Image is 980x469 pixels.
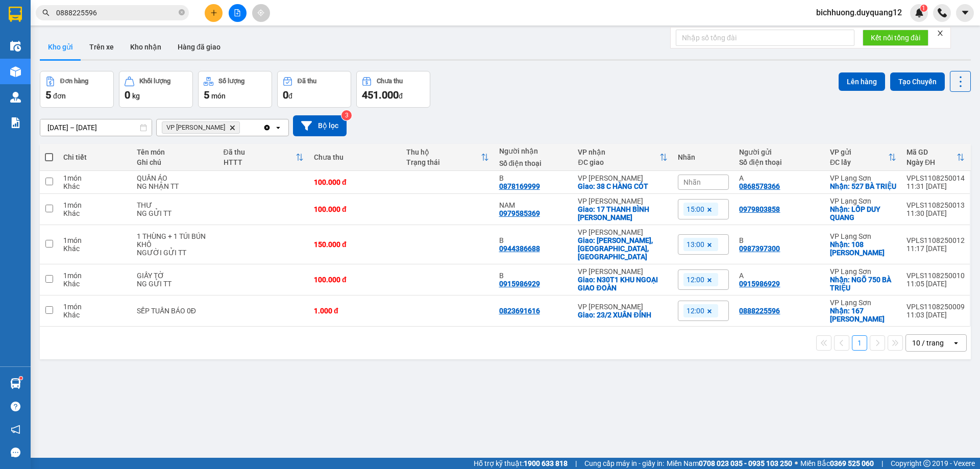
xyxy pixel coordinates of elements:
[687,306,704,315] span: 12:00
[578,148,659,156] div: VP nhận
[906,280,965,288] div: 11:05 [DATE]
[277,71,351,108] button: Đã thu0đ
[40,119,152,136] input: Select a date range.
[830,459,874,467] strong: 0369 525 060
[739,236,819,244] div: B
[401,144,494,171] th: Toggle SortBy
[499,201,568,209] div: NAM
[575,458,577,469] span: |
[906,158,957,166] div: Ngày ĐH
[830,205,896,221] div: Nhận: LỐP DUY QUANG
[60,78,88,85] div: Đơn hàng
[906,182,965,190] div: 11:31 [DATE]
[863,30,928,46] button: Kết nối tổng đài
[137,249,213,257] div: NGƯỜI GỬI TT
[63,209,126,217] div: Khác
[573,144,673,171] th: Toggle SortBy
[871,32,920,43] span: Kết nối tổng đài
[9,7,22,22] img: logo-vxr
[40,35,81,59] button: Kho gửi
[137,201,213,209] div: THƯ
[578,228,668,236] div: VP [PERSON_NAME]
[293,115,347,136] button: Bộ lọc
[137,148,213,156] div: Tên món
[830,240,896,257] div: Nhận: 108 NGUYỄN DU
[808,6,910,19] span: bichhuong.duyquang12
[314,153,396,161] div: Chưa thu
[179,9,185,15] span: close-circle
[578,267,668,276] div: VP [PERSON_NAME]
[938,8,947,17] img: phone-icon
[578,276,668,292] div: Giao: N30T1 KHU NGOẠI GIAO ĐOÀN
[830,307,896,323] div: Nhận: 167 CHU VĂN AN
[314,307,396,315] div: 1.000 đ
[923,460,930,467] span: copyright
[198,71,272,108] button: Số lượng5món
[204,89,209,101] span: 5
[687,275,704,284] span: 12:00
[890,72,945,91] button: Tạo Chuyến
[499,307,540,315] div: 0823691616
[139,78,170,85] div: Khối lượng
[63,174,126,182] div: 1 món
[283,89,288,101] span: 0
[739,280,780,288] div: 0915986929
[906,148,957,156] div: Mã GD
[906,209,965,217] div: 11:30 [DATE]
[53,92,66,100] span: đơn
[830,299,896,307] div: VP Lạng Sơn
[578,174,668,182] div: VP [PERSON_NAME]
[211,92,226,100] span: món
[11,448,20,457] span: message
[377,78,403,85] div: Chưa thu
[362,89,399,101] span: 451.000
[906,303,965,311] div: VPLS1108250009
[137,174,213,182] div: QUẦN ÁO
[63,182,126,190] div: Khác
[937,30,944,37] span: close
[10,117,21,128] img: solution-icon
[499,159,568,167] div: Số điện thoại
[830,276,896,292] div: Nhận: NGÕ 750 BÀ TRIỆU
[11,425,20,434] span: notification
[314,205,396,213] div: 100.000 đ
[830,174,896,182] div: VP Lạng Sơn
[578,182,668,190] div: Giao: 38 C HÀNG CÓT
[137,280,213,288] div: NG GỬI TT
[499,280,540,288] div: 0915986929
[830,158,888,166] div: ĐC lấy
[11,402,20,411] span: question-circle
[314,178,396,186] div: 100.000 đ
[234,9,241,16] span: file-add
[578,236,668,261] div: Giao: VINCOM TRẦN DUY HƯNG,cầu giấy,hà nội
[830,267,896,276] div: VP Lạng Sơn
[499,182,540,190] div: 0878169999
[218,78,244,85] div: Số lượng
[830,197,896,205] div: VP Lạng Sơn
[406,148,480,156] div: Thu hộ
[63,244,126,253] div: Khác
[830,148,888,156] div: VP gửi
[739,244,780,253] div: 0987397300
[137,158,213,166] div: Ghi chú
[839,72,885,91] button: Lên hàng
[524,459,568,467] strong: 1900 633 818
[687,205,704,214] span: 15:00
[242,122,243,133] input: Selected VP Minh Khai.
[578,205,668,221] div: Giao: 17 THANH BÌNH MỘ LAO HĐ
[499,244,540,253] div: 0944386688
[125,89,130,101] span: 0
[578,311,668,319] div: Giao: 23/2 XUÂN ĐỈNH
[179,8,185,18] span: close-circle
[881,458,883,469] span: |
[676,30,854,46] input: Nhập số tổng đài
[901,144,970,171] th: Toggle SortBy
[852,335,867,351] button: 1
[739,148,819,156] div: Người gửi
[687,240,704,249] span: 13:00
[906,236,965,244] div: VPLS1108250012
[137,209,213,217] div: NG GỬI TT
[218,144,309,171] th: Toggle SortBy
[122,35,169,59] button: Kho nhận
[578,158,659,166] div: ĐC giao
